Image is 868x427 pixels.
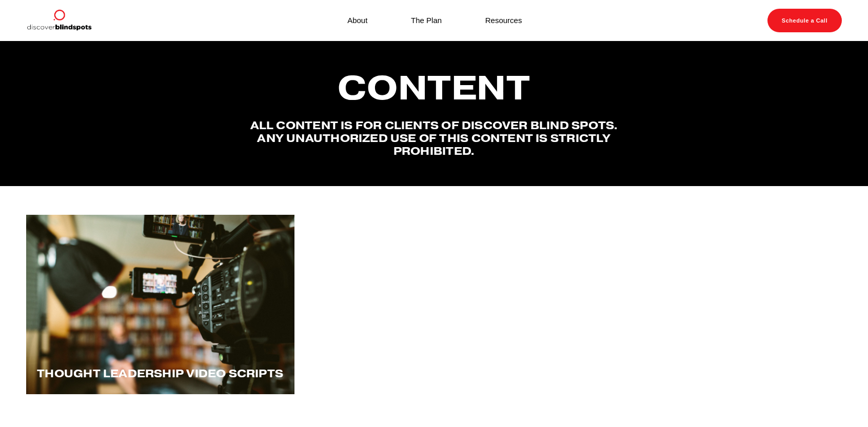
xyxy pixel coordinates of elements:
a: The Plan [411,13,442,27]
img: Discover Blind Spots [26,9,92,32]
h2: Content [231,70,637,106]
a: About [347,13,367,27]
span: Voice Overs [665,367,751,380]
span: One word blogs [376,367,492,380]
h4: All content is for Clients of Discover Blind spots. Any unauthorized use of this content is stric... [231,119,637,158]
a: Resources [485,13,522,27]
a: Schedule a Call [767,9,842,32]
span: Thought LEadership Video Scripts [37,367,283,380]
